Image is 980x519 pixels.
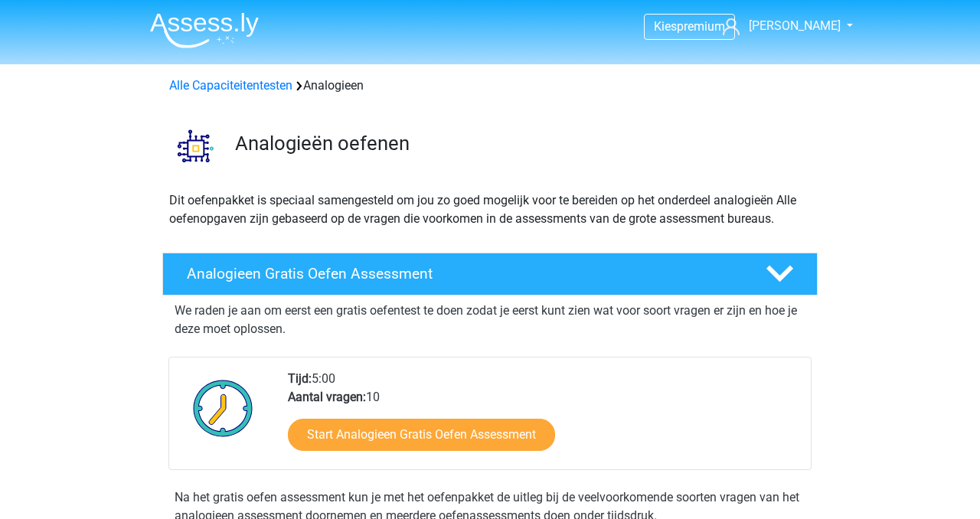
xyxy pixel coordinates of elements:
[163,113,228,178] img: analogieen
[677,19,725,34] span: premium
[654,19,677,34] span: Kies
[645,16,734,37] a: Kiespremium
[749,18,841,33] span: [PERSON_NAME]
[276,370,810,469] div: 5:00 10
[150,12,259,48] img: Assessly
[288,419,555,451] a: Start Analogieen Gratis Oefen Assessment
[235,132,805,155] h3: Analogieën oefenen
[717,17,842,35] a: [PERSON_NAME]
[175,302,805,338] p: We raden je aan om eerst een gratis oefentest te doen zodat je eerst kunt zien wat voor soort vra...
[156,253,824,295] a: Analogieen Gratis Oefen Assessment
[163,77,817,95] div: Analogieen
[187,265,741,282] h4: Analogieen Gratis Oefen Assessment
[169,78,292,93] a: Alle Capaciteitentesten
[185,370,262,446] img: Klok
[288,390,366,404] b: Aantal vragen:
[288,371,312,386] b: Tijd:
[169,191,811,228] p: Dit oefenpakket is speciaal samengesteld om jou zo goed mogelijk voor te bereiden op het onderdee...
